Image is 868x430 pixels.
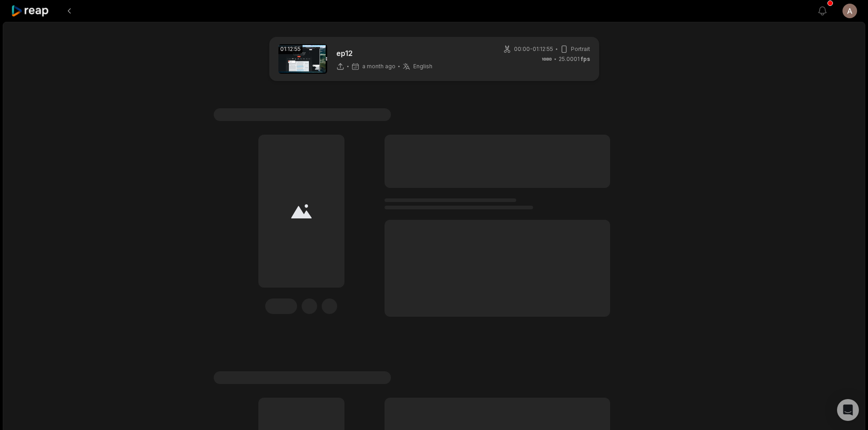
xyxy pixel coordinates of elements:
[413,63,432,70] span: English
[514,45,553,53] span: 00:00 - 01:12:55
[581,56,590,62] span: fps
[362,63,395,70] span: a month ago
[837,399,859,421] div: Open Intercom Messenger
[559,55,590,63] span: 25.0001
[214,108,391,121] span: #1 Lorem ipsum dolor sit amet consecteturs
[214,371,391,384] span: #1 Lorem ipsum dolor sit amet consecteturs
[336,48,432,59] p: ep12
[265,298,297,314] div: Edit
[571,45,590,53] span: Portrait
[278,44,303,54] div: 01:12:55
